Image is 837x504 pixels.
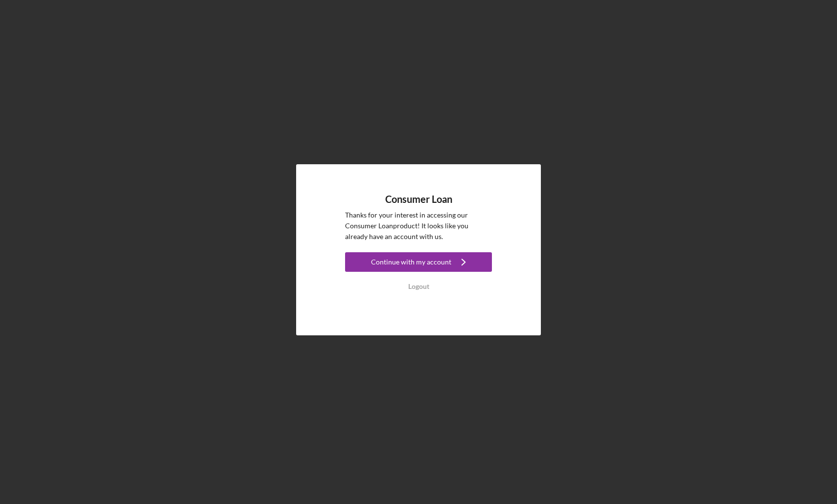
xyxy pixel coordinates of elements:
[371,252,451,272] div: Continue with my account
[385,194,452,205] h4: Consumer Loan
[345,277,492,296] button: Logout
[345,252,492,272] button: Continue with my account
[345,252,492,274] a: Continue with my account
[408,277,429,296] div: Logout
[345,210,492,242] p: Thanks for your interest in accessing our Consumer Loan product! It looks like you already have a...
